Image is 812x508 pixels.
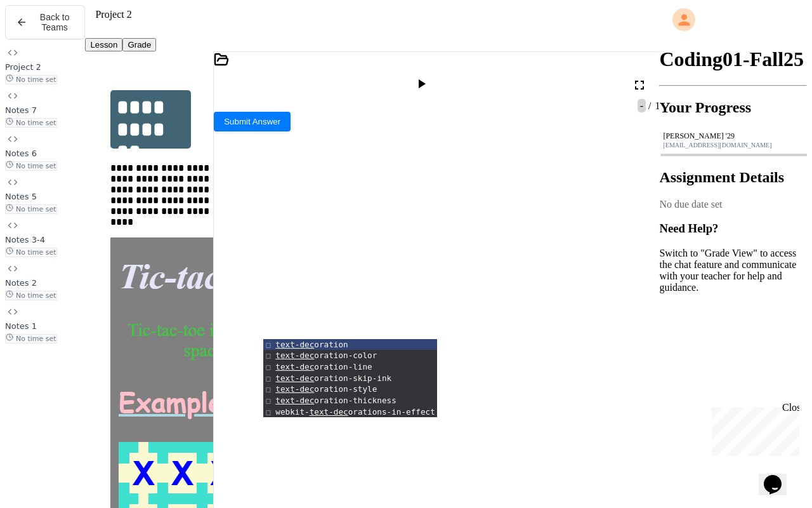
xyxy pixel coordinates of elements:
[648,100,651,111] span: /
[707,402,799,456] iframe: chat widget
[5,321,37,331] span: Notes 1
[122,38,156,51] button: Grade
[638,99,646,112] span: -
[5,118,57,128] span: No time set
[214,112,291,131] button: Submit Answer
[663,131,803,141] div: [PERSON_NAME] '29
[5,62,41,72] span: Project 2
[85,38,122,51] button: Lesson
[652,100,660,111] span: 1
[659,222,807,236] h3: Need Help?
[5,204,57,214] span: No time set
[659,48,807,71] h1: Coding01-Fall25
[5,75,57,84] span: No time set
[5,105,37,115] span: Notes 7
[5,248,57,257] span: No time set
[5,278,37,288] span: Notes 2
[659,248,807,293] p: Switch to "Grade View" to access the chat feature and communicate with your teacher for help and ...
[35,12,74,32] span: Back to Teams
[759,457,799,495] iframe: chat widget
[5,334,57,344] span: No time set
[659,169,807,186] h2: Assignment Details
[5,5,88,81] div: Chat with us now!Close
[659,5,807,34] div: My Account
[659,99,807,116] h2: Your Progress
[5,161,57,171] span: No time set
[5,291,57,300] span: No time set
[224,117,280,126] span: Submit Answer
[5,5,85,39] button: Back to Teams
[663,142,803,149] div: [EMAIL_ADDRESS][DOMAIN_NAME]
[5,149,37,158] span: Notes 6
[5,235,45,244] span: Notes 3-4
[659,199,807,210] div: No due date set
[5,192,37,201] span: Notes 5
[95,9,131,20] span: Project 2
